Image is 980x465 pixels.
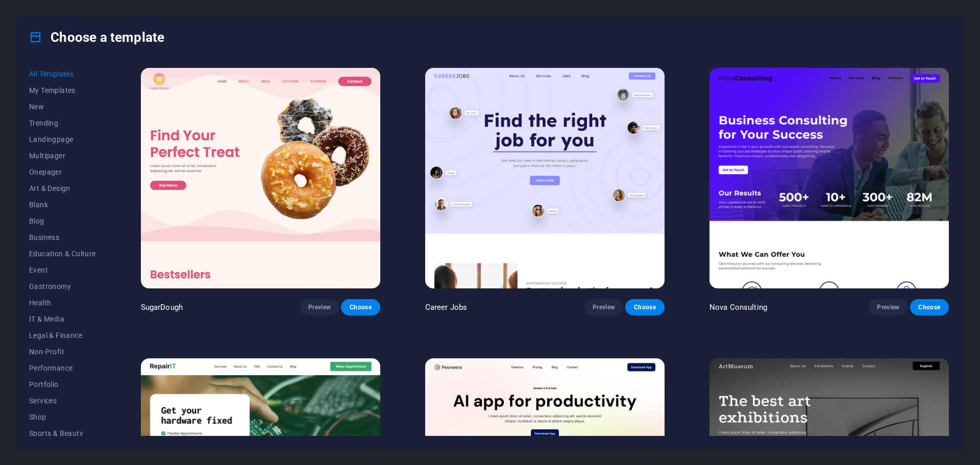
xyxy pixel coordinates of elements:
span: Education & Culture [29,250,96,258]
button: IT & Media [29,311,96,327]
p: Career Jobs [425,302,468,312]
span: Shop [29,413,96,421]
h4: Choose a template [29,29,164,45]
p: SugarDough [141,302,183,312]
span: Blank [29,201,96,209]
span: Preview [308,303,331,311]
button: Gastronomy [29,278,96,295]
button: Sports & Beauty [29,425,96,442]
button: Trending [29,115,96,131]
button: Onepager [29,164,96,180]
span: Portfolio [29,380,96,388]
img: SugarDough [141,68,380,288]
span: Performance [29,364,96,372]
button: Shop [29,409,96,425]
button: Legal & Finance [29,327,96,344]
span: Business [29,233,96,241]
span: Landingpage [29,135,96,143]
button: Choose [341,299,380,315]
span: Sports & Beauty [29,429,96,437]
span: Multipager [29,152,96,160]
button: Health [29,295,96,311]
button: Portfolio [29,376,96,393]
button: Preview [584,299,623,315]
span: Onepager [29,168,96,176]
span: IT & Media [29,315,96,323]
button: Education & Culture [29,246,96,262]
span: Choose [633,303,656,311]
span: New [29,103,96,111]
button: My Templates [29,82,96,99]
button: Art & Design [29,180,96,197]
span: Services [29,397,96,405]
button: Business [29,229,96,246]
button: Event [29,262,96,278]
button: Performance [29,360,96,376]
button: Blank [29,197,96,213]
span: Choose [349,303,372,311]
button: All Templates [29,66,96,82]
span: Health [29,299,96,307]
span: Event [29,266,96,274]
span: Blog [29,217,96,225]
button: Blog [29,213,96,229]
span: All Templates [29,70,96,78]
span: Preview [877,303,899,311]
button: Landingpage [29,131,96,148]
button: Preview [300,299,339,315]
button: New [29,99,96,115]
span: Trending [29,119,96,127]
button: Services [29,393,96,409]
span: Preview [593,303,615,311]
span: Legal & Finance [29,331,96,339]
button: Multipager [29,148,96,164]
span: Gastronomy [29,282,96,290]
button: Choose [910,299,949,315]
span: My Templates [29,86,96,94]
img: Nova Consulting [709,68,949,288]
img: Career Jobs [425,68,665,288]
button: Preview [869,299,908,315]
p: Nova Consulting [709,302,767,312]
button: Choose [625,299,664,315]
span: Art & Design [29,184,96,192]
span: Non-Profit [29,348,96,356]
span: Choose [918,303,941,311]
button: Non-Profit [29,344,96,360]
